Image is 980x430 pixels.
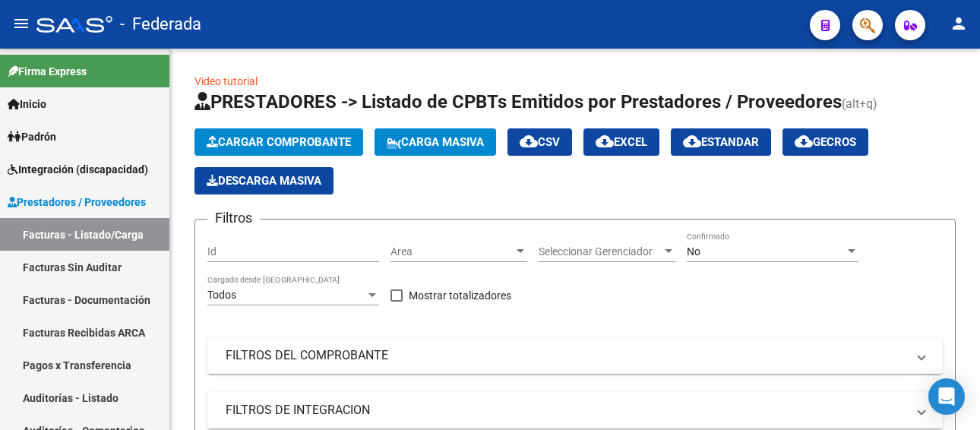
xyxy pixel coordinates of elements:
[8,63,87,80] span: Firma Express
[390,245,514,258] span: Area
[596,132,614,150] mat-icon: cloud_download
[375,128,496,156] button: Carga Masiva
[583,128,659,156] button: EXCEL
[520,135,560,149] span: CSV
[194,167,334,194] button: Descarga Masiva
[596,135,647,149] span: EXCEL
[671,128,771,156] button: Estandar
[207,174,321,188] span: Descarga Masiva
[8,96,46,112] span: Inicio
[12,14,30,33] mat-icon: menu
[687,245,700,258] span: No
[683,135,759,149] span: Estandar
[507,128,572,156] button: CSV
[194,128,363,156] button: Cargar Comprobante
[520,132,538,150] mat-icon: cloud_download
[207,135,351,149] span: Cargar Comprobante
[387,135,484,149] span: Carga Masiva
[8,161,148,178] span: Integración (discapacidad)
[950,14,968,33] mat-icon: person
[8,194,146,210] span: Prestadores / Proveedores
[226,402,906,419] mat-panel-title: FILTROS DE INTEGRACION
[207,337,943,374] mat-expansion-panel-header: FILTROS DEL COMPROBANTE
[795,132,813,150] mat-icon: cloud_download
[194,75,258,87] a: Video tutorial
[8,128,56,145] span: Padrón
[120,8,201,41] span: - Federada
[928,378,965,415] div: Open Intercom Messenger
[194,167,334,194] app-download-masive: Descarga masiva de comprobantes (adjuntos)
[539,245,662,258] span: Seleccionar Gerenciador
[842,96,877,111] span: (alt+q)
[409,286,511,305] span: Mostrar totalizadores
[795,135,856,149] span: Gecros
[683,132,701,150] mat-icon: cloud_download
[207,207,260,229] h3: Filtros
[207,392,943,428] mat-expansion-panel-header: FILTROS DE INTEGRACION
[207,289,236,301] span: Todos
[782,128,868,156] button: Gecros
[194,91,842,112] span: PRESTADORES -> Listado de CPBTs Emitidos por Prestadores / Proveedores
[226,347,906,364] mat-panel-title: FILTROS DEL COMPROBANTE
